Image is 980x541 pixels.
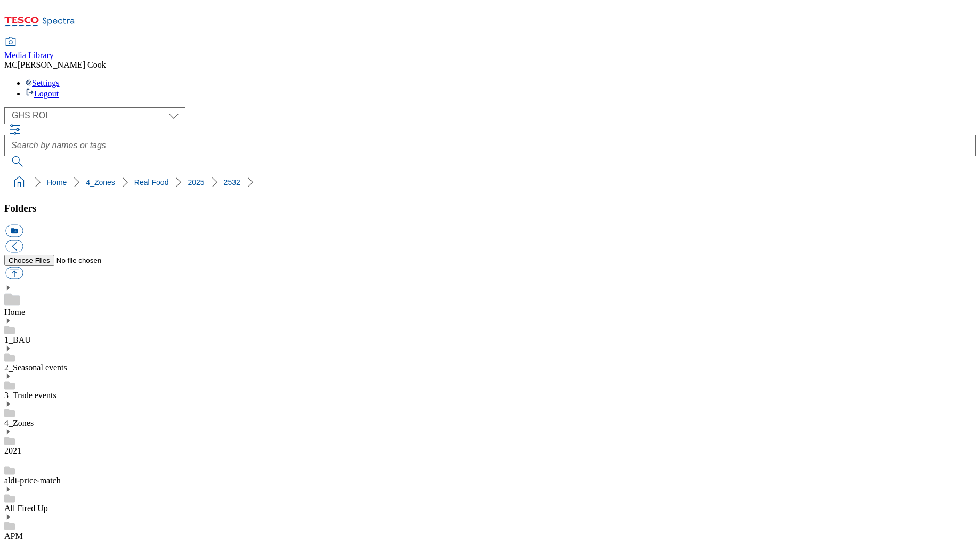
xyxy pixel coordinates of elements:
a: 1_BAU [4,335,31,344]
span: MC [4,60,18,69]
nav: breadcrumb [4,172,976,192]
a: 2532 [224,178,240,187]
input: Search by names or tags [4,135,976,156]
a: Settings [26,78,60,87]
a: 3_Trade events [4,391,56,400]
a: Real Food [134,178,169,187]
a: Home [47,178,67,187]
a: 4_Zones [4,418,34,427]
a: 2025 [188,178,204,187]
a: Home [4,308,25,317]
a: 2021 [4,446,21,455]
a: Media Library [4,38,54,60]
span: Media Library [4,51,54,60]
span: [PERSON_NAME] Cook [18,60,106,69]
a: 4_Zones [86,178,115,187]
h3: Folders [4,203,976,214]
a: All Fired Up [4,504,48,513]
a: aldi-price-match [4,476,61,485]
a: 2_Seasonal events [4,363,67,372]
a: APM [4,531,23,540]
a: Logout [26,89,59,98]
a: home [11,174,28,191]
